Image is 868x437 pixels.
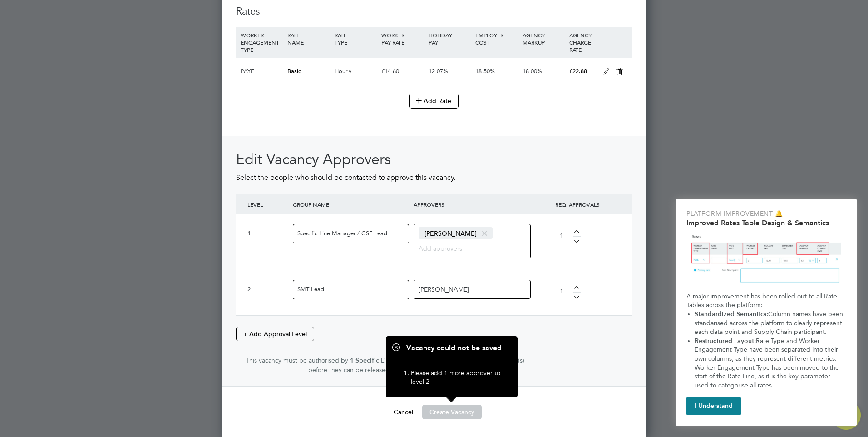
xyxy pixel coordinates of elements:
strong: Standardized Semantics: [695,310,768,318]
div: 2 [247,286,288,293]
input: Add approvers [419,242,475,254]
h1: Vacancy could not be saved [393,343,511,353]
div: AGENCY CHARGE RATE [567,27,598,58]
span: 18.50% [475,67,495,75]
div: RATE NAME [285,27,332,50]
div: LEVEL [245,194,291,215]
span: Column names have been standarised across the platform to clearly represent each data point and S... [695,310,845,336]
span: 18.00% [523,67,542,75]
span: Rate Type and Worker Engagement Type have been separated into their own columns, as they represen... [695,337,841,389]
div: EMPLOYER COST [473,27,520,50]
button: + Add Approval Level [236,327,314,341]
div: HOLIDAY PAY [426,27,473,50]
button: Create Vacancy [422,405,482,419]
span: user(s) before they can be released to vendors for fulfilment. [308,356,524,374]
div: £14.60 [379,58,426,84]
input: Add approvers [419,283,475,295]
button: Cancel [386,405,420,419]
span: £22.88 [569,67,587,75]
button: I Understand [686,397,741,415]
h3: Rates [236,5,632,18]
div: RATE TYPE [332,27,379,50]
span: Basic [287,67,301,75]
span: [PERSON_NAME] [419,227,493,239]
div: PAYE [238,58,285,84]
h2: Improved Rates Table Design & Semantics [686,218,846,227]
div: Improved Rate Table Semantics [676,199,857,426]
img: Updated Rates Table Design & Semantics [686,231,846,288]
span: This vacancy must be authorised by [246,356,348,364]
li: Please add 1 more approver to level 2 [411,369,502,390]
div: Hourly [332,58,379,84]
button: Add Rate [409,94,459,108]
div: WORKER ENGAGEMENT TYPE [238,27,285,58]
div: 1 [247,230,288,238]
div: APPROVERS [411,194,532,215]
span: 12.07% [429,67,448,75]
span: Select the people who should be contacted to approve this vacancy. [236,173,455,182]
h2: Edit Vacancy Approvers [236,150,632,169]
div: WORKER PAY RATE [379,27,426,50]
div: GROUP NAME [291,194,411,215]
strong: 1 Specific Line Manager / GSF Lead [350,357,456,364]
div: AGENCY MARKUP [520,27,567,50]
strong: Restructured Layout: [695,337,756,345]
div: REQ. APPROVALS [532,194,623,215]
p: Platform Improvement 🔔 [686,209,846,218]
p: A major improvement has been rolled out to all Rate Tables across the platform: [686,292,846,310]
